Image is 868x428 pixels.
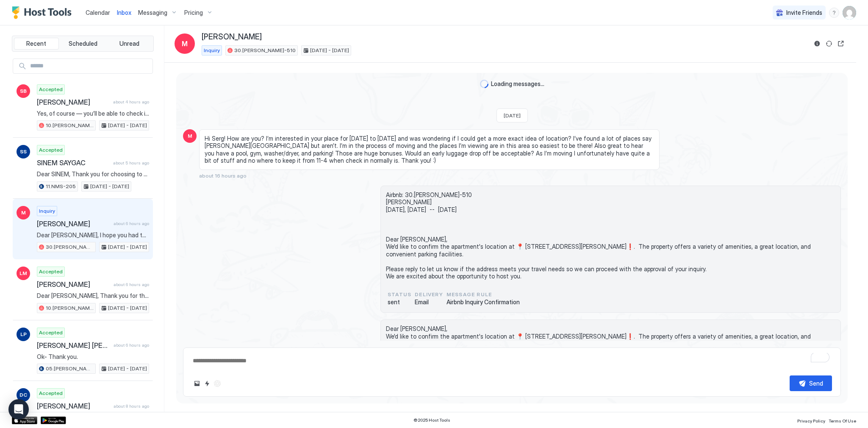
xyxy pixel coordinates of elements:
[21,209,26,217] span: M
[192,378,202,389] button: Upload image
[12,36,154,52] div: tab-group
[37,98,110,106] span: [PERSON_NAME]
[108,304,147,312] span: [DATE] - [DATE]
[204,47,220,54] span: Inquiry
[46,122,94,129] span: 10.[PERSON_NAME]-203
[90,183,129,190] span: [DATE] - [DATE]
[184,9,203,17] span: Pricing
[19,270,27,277] span: LM
[829,418,856,423] span: Terms Of Use
[37,280,110,289] span: [PERSON_NAME]
[786,9,822,17] span: Invite Friends
[812,39,822,49] button: Reservation information
[234,47,296,54] span: 30.[PERSON_NAME]-510
[797,418,825,423] span: Privacy Policy
[20,331,27,338] span: LP
[61,38,105,50] button: Scheduled
[20,87,27,95] span: SB
[37,292,149,300] span: Dear [PERSON_NAME], Thank you for the kind words about the apartment. If you need anything during...
[202,32,262,42] span: [PERSON_NAME]
[19,391,27,399] span: DC
[386,191,835,280] span: Airbnb: 30.[PERSON_NAME]-510 [PERSON_NAME] [DATE], [DATE] -- [DATE] Dear [PERSON_NAME], We'd like...
[138,9,167,17] span: Messaging
[39,146,63,154] span: Accepted
[504,112,521,119] span: [DATE]
[12,6,75,19] a: Host Tools Logo
[39,329,63,336] span: Accepted
[46,183,76,190] span: 11.NMS-205
[114,403,149,409] span: about 8 hours ago
[114,282,149,287] span: about 6 hours ago
[46,365,94,372] span: 05.[PERSON_NAME]-617
[182,39,188,49] span: M
[37,110,149,117] span: Yes, of course — you’ll be able to check in at any time after 4 PM on [DATE], and also at 7 AM on...
[113,160,149,166] span: about 5 hours ago
[480,80,488,88] div: loading
[39,268,63,275] span: Accepted
[37,353,149,361] span: Ok- Thank you.
[37,220,110,228] span: [PERSON_NAME]
[27,59,153,73] input: Input Field
[843,6,856,19] div: User profile
[37,170,149,178] span: Dear SINEM, Thank you for choosing to stay at our apartment. 📅 I’d like to confirm your reservati...
[114,342,149,348] span: about 6 hours ago
[8,399,29,420] div: Open Intercom Messenger
[86,9,110,16] span: Calendar
[37,231,149,239] span: Dear [PERSON_NAME], I hope you had the chance to review the details about our apartment that we p...
[829,416,856,425] a: Terms Of Use
[199,172,247,179] span: about 16 hours ago
[202,378,212,389] button: Quick reply
[491,80,544,88] span: Loading messages...
[86,8,110,17] a: Calendar
[809,379,823,388] div: Send
[205,135,654,164] span: Hi Serg! How are you? I’m interested in your place for [DATE] to [DATE] and was wondering if I co...
[413,417,450,423] span: © 2025 Host Tools
[107,38,152,50] button: Unread
[119,40,139,47] span: Unread
[415,298,443,306] span: Email
[20,148,27,156] span: SS
[192,353,832,369] textarea: To enrich screen reader interactions, please activate Accessibility in Grammarly extension settings
[26,40,46,47] span: Recent
[113,99,149,105] span: about 4 hours ago
[797,416,825,425] a: Privacy Policy
[829,8,839,18] div: menu
[415,291,443,298] span: Delivery
[46,243,94,251] span: 30.[PERSON_NAME]-510
[37,402,110,410] span: [PERSON_NAME]
[790,375,832,391] button: Send
[46,304,94,312] span: 10.[PERSON_NAME]-203
[108,365,147,372] span: [DATE] - [DATE]
[108,122,147,129] span: [DATE] - [DATE]
[39,207,55,215] span: Inquiry
[310,47,349,54] span: [DATE] - [DATE]
[446,298,520,306] span: Airbnb Inquiry Confirmation
[388,291,411,298] span: status
[836,39,846,49] button: Open reservation
[117,8,131,17] a: Inbox
[386,325,835,384] span: Dear [PERSON_NAME], We'd like to confirm the apartment's location at 📍 [STREET_ADDRESS][PERSON_NA...
[114,221,149,226] span: about 6 hours ago
[446,291,520,298] span: Message Rule
[14,38,59,50] button: Recent
[824,39,834,49] button: Sync reservation
[69,40,97,47] span: Scheduled
[12,417,37,424] a: App Store
[39,389,63,397] span: Accepted
[188,132,192,140] span: M
[37,158,110,167] span: SINEM SAYGAC
[108,243,147,251] span: [DATE] - [DATE]
[37,341,110,350] span: [PERSON_NAME] [PERSON_NAME]
[39,86,63,93] span: Accepted
[388,298,411,306] span: sent
[41,417,66,424] a: Google Play Store
[117,9,131,16] span: Inbox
